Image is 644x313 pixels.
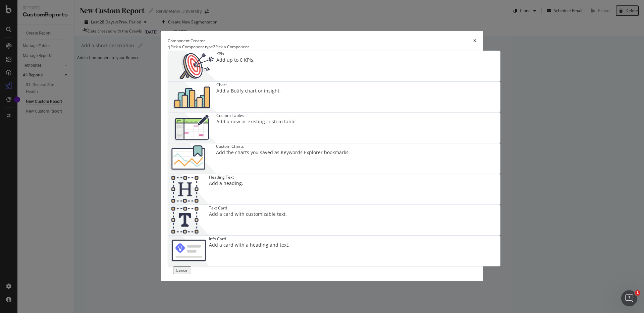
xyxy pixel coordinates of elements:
div: Custom Charts [216,143,350,149]
div: Heading Text [209,174,243,180]
div: Text Card [209,205,287,211]
div: Add the charts you saved as Keywords Explorer bookmarks. [216,149,350,156]
div: Add a card with customizable text. [209,211,287,217]
div: Custom Tables [216,113,297,118]
div: Add a heading. [209,180,243,187]
div: 2 [213,44,215,50]
div: times [473,38,476,44]
div: Cancel [176,267,189,273]
button: Cancel [173,266,191,274]
div: Pick a Component [215,44,249,51]
img: CIPqJSrR.png [168,205,209,235]
div: Add a Botify chart or insight. [216,87,281,94]
img: CtJ9-kHf.png [168,174,209,204]
img: BHjNRGjj.png [168,82,216,112]
img: 9fcGIRyhgxRLRpur6FCk681sBQ4rDmX99LnU5EkywwAAAAAElFTkSuQmCC [168,236,209,266]
div: Pick a Component type [170,44,213,51]
div: Add a new or existing custom table. [216,118,297,125]
div: Add up to 6 KPIs. [216,57,255,63]
div: Add a card with a heading and text. [209,242,289,248]
div: Component Creator [168,38,205,44]
img: __UUOcd1.png [168,51,216,81]
span: 1 [635,290,640,296]
div: Chart [216,82,281,87]
iframe: Intercom live chat [621,290,637,306]
img: CzM_nd8v.png [168,113,216,143]
div: 1 [168,44,170,51]
div: KPIs [216,51,255,57]
img: Chdk0Fza.png [168,143,216,174]
div: modal [161,31,483,280]
div: Info Card [209,236,289,242]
